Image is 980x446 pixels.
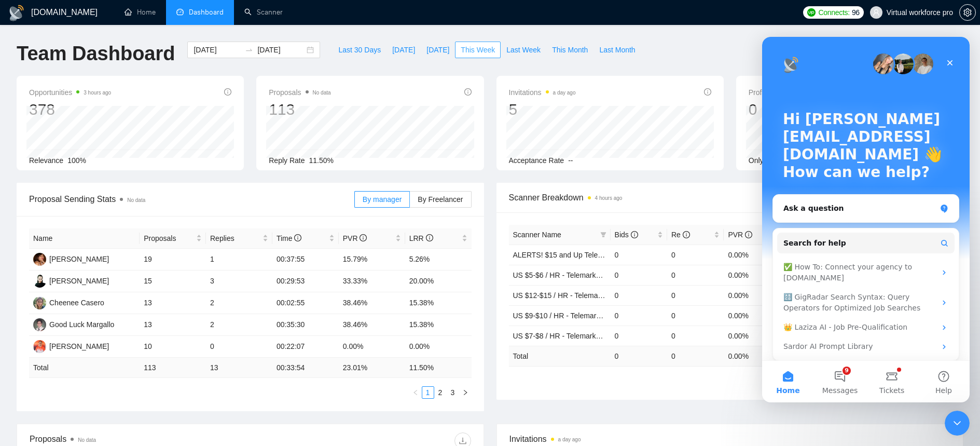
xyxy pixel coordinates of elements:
[405,271,472,292] td: 20.00%
[461,44,495,56] span: This Week
[421,42,455,58] button: [DATE]
[33,253,46,266] img: SF
[277,234,301,242] span: Time
[144,233,194,244] span: Proposals
[599,44,635,56] span: Last Month
[724,265,780,285] td: 0.00%
[447,386,459,399] li: 3
[339,358,405,378] td: 23.01 %
[269,156,305,165] span: Reply Rate
[140,228,206,249] th: Proposals
[360,234,367,241] span: info-circle
[272,271,339,292] td: 00:29:53
[49,275,109,287] div: [PERSON_NAME]
[33,318,46,331] img: GL
[513,332,612,340] a: US $7-$8 / HR - Telemarketing
[29,358,140,378] td: Total
[513,271,612,279] a: US $5-$6 / HR - Telemarketing
[29,156,63,165] span: Relevance
[269,100,330,119] div: 113
[272,336,339,358] td: 00:22:07
[405,292,472,314] td: 15.38%
[611,346,667,366] td: 0
[667,285,724,305] td: 0
[506,44,541,56] span: Last Week
[339,271,405,292] td: 33.33%
[513,251,630,259] a: ALERTS! $15 and Up Telemarketing
[611,285,667,305] td: 0
[513,231,561,239] span: Scanner Name
[426,44,449,56] span: [DATE]
[140,358,206,378] td: 113
[464,88,472,96] span: info-circle
[309,156,334,165] span: 11.50%
[33,320,114,328] a: GLGood Luck Margallo
[206,271,272,292] td: 3
[593,42,641,58] button: Last Month
[455,42,501,58] button: This Week
[724,346,780,366] td: 0.00 %
[434,386,447,399] li: 2
[272,292,339,314] td: 00:02:55
[33,275,46,288] img: JR
[409,386,422,399] li: Previous Page
[509,100,576,119] div: 5
[140,271,206,292] td: 15
[513,312,616,320] a: US $9-$10 / HR - Telemarketing
[49,297,104,308] div: Cheenee Casero
[724,326,780,346] td: 0.00%
[749,86,830,99] span: Profile Views
[418,195,463,204] span: By Freelancer
[272,358,339,378] td: 00:33:54
[125,8,156,17] a: homeHome
[343,234,367,242] span: PVR
[667,346,724,366] td: 0
[667,265,724,285] td: 0
[29,193,354,206] span: Proposal Sending Stats
[422,387,434,398] a: 1
[598,227,609,242] span: filter
[313,90,331,96] span: No data
[387,42,421,58] button: [DATE]
[724,305,780,326] td: 0.00%
[33,340,46,353] img: DE
[728,231,752,239] span: PVR
[339,292,405,314] td: 38.46%
[959,4,976,21] button: setting
[363,195,402,204] span: By manager
[509,346,611,366] td: Total
[33,276,109,285] a: JR[PERSON_NAME]
[49,341,109,352] div: [PERSON_NAME]
[339,314,405,336] td: 38.46%
[194,44,241,56] input: Start date
[67,156,86,165] span: 100%
[509,433,951,445] span: Invitations
[140,292,206,314] td: 13
[873,9,880,16] span: user
[819,7,850,18] span: Connects:
[189,8,224,17] span: Dashboard
[140,336,206,358] td: 10
[462,389,468,396] span: right
[509,156,564,165] span: Acceptance Rate
[422,386,434,399] li: 1
[245,46,253,54] span: to
[960,8,975,17] span: setting
[49,319,114,330] div: Good Luck Margallo
[546,42,593,58] button: This Month
[29,228,140,249] th: Name
[140,249,206,271] td: 19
